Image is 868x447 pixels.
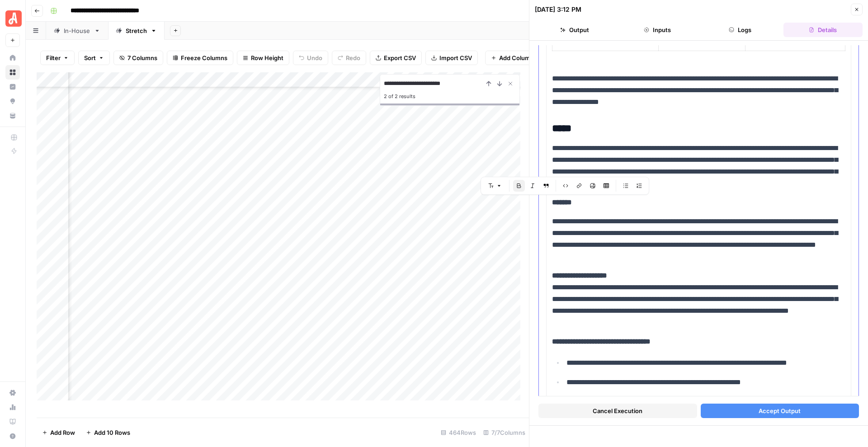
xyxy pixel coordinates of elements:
[425,51,478,65] button: Import CSV
[759,406,801,415] span: Accept Output
[5,414,20,429] a: Learning Hub
[384,53,416,62] span: Export CSV
[535,5,581,14] div: [DATE] 3:12 PM
[494,78,505,89] button: Next Result
[40,51,75,65] button: Filter
[5,108,20,123] a: Your Data
[293,51,328,65] button: Undo
[618,23,697,37] button: Inputs
[127,53,157,62] span: 7 Columns
[701,23,780,37] button: Logs
[5,7,20,30] button: Workspace: Angi
[94,428,130,437] span: Add 10 Rows
[483,78,494,89] button: Previous Result
[5,51,20,65] a: Home
[499,53,534,62] span: Add Column
[84,53,96,62] span: Sort
[505,78,516,89] button: Close Search
[126,26,147,35] div: Stretch
[5,10,22,27] img: Angi Logo
[37,425,80,440] button: Add Row
[5,94,20,108] a: Opportunities
[332,51,366,65] button: Redo
[5,400,20,414] a: Usage
[701,404,859,418] button: Accept Output
[535,23,614,37] button: Output
[346,53,360,62] span: Redo
[370,51,422,65] button: Export CSV
[64,26,90,35] div: In-House
[593,406,642,415] span: Cancel Execution
[307,53,322,62] span: Undo
[181,53,227,62] span: Freeze Columns
[251,53,283,62] span: Row Height
[78,51,110,65] button: Sort
[384,91,516,102] div: 2 of 2 results
[5,65,20,80] a: Browse
[538,404,697,418] button: Cancel Execution
[113,51,163,65] button: 7 Columns
[167,51,233,65] button: Freeze Columns
[80,425,136,440] button: Add 10 Rows
[480,425,529,440] div: 7/7 Columns
[437,425,480,440] div: 464 Rows
[5,386,20,400] a: Settings
[5,429,20,443] button: Help + Support
[108,22,165,40] a: Stretch
[46,22,108,40] a: In-House
[485,51,540,65] button: Add Column
[5,80,20,94] a: Insights
[783,23,863,37] button: Details
[439,53,472,62] span: Import CSV
[50,428,75,437] span: Add Row
[46,53,61,62] span: Filter
[237,51,289,65] button: Row Height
